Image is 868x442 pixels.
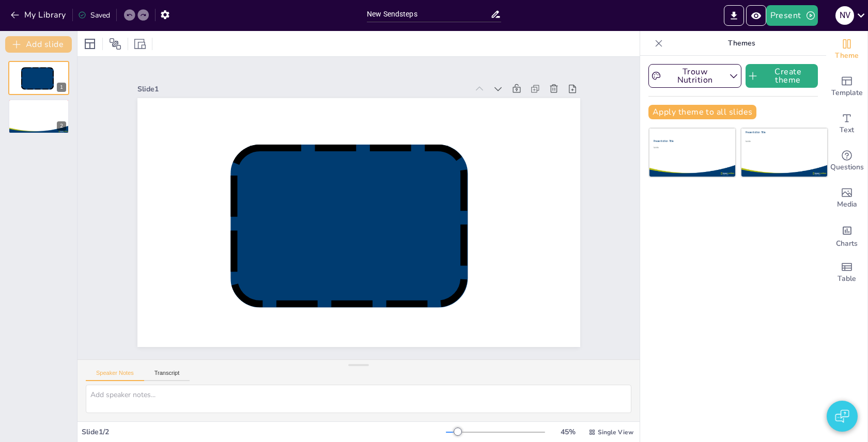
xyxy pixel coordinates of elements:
[830,162,864,173] span: Questions
[598,428,633,436] span: Single View
[144,370,190,381] button: Transcript
[746,5,766,26] button: Preview Presentation
[367,7,490,22] input: Insert title
[831,87,863,99] span: Template
[826,180,867,217] div: Add images, graphics, shapes or video
[835,50,859,61] span: Theme
[654,139,704,143] div: Presentation Title
[86,370,144,381] button: Speaker Notes
[826,254,867,291] div: Add a table
[826,68,867,105] div: Add ready made slides
[837,199,857,210] span: Media
[766,5,818,26] button: Present
[78,10,110,20] div: Saved
[8,7,70,23] button: My Library
[838,273,856,285] span: Table
[8,61,69,95] div: 1
[826,105,867,143] div: Add text boxes
[249,322,580,332] div: Slide 1
[835,6,854,25] div: N V
[746,131,816,134] div: Presentation Title
[555,427,580,437] div: 45 %
[57,83,66,92] div: 1
[57,121,66,131] div: 2
[109,38,121,50] span: Position
[746,140,816,143] div: Subtitle
[82,427,446,437] div: Slide 1 / 2
[8,99,69,133] div: 2
[5,36,72,53] button: Add slide
[826,143,867,180] div: Get real-time input from your audience
[654,147,704,149] div: Subtitle
[836,238,858,249] span: Charts
[132,36,148,52] div: Resize presentation
[746,64,818,88] button: Create theme
[648,64,741,88] button: Trouw Nutrition
[840,124,854,136] span: Text
[82,36,98,52] div: Layout
[826,217,867,254] div: Add charts and graphs
[826,31,867,68] div: Change the overall theme
[835,5,854,26] button: N V
[724,5,744,26] button: Export to PowerPoint
[667,31,816,56] p: Themes
[648,105,756,119] button: Apply theme to all slides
